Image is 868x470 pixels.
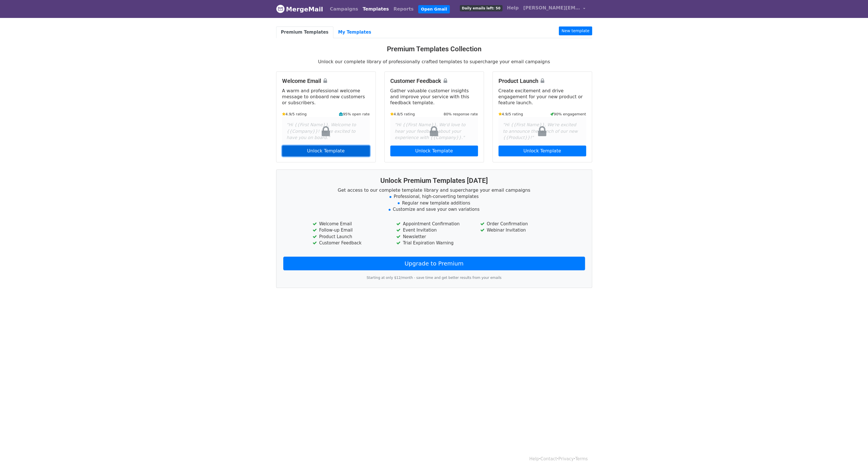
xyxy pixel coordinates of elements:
small: 95% open rate [339,111,370,117]
small: 80% response rate [444,111,478,117]
a: Campaigns [328,3,360,15]
p: Get access to our complete template library and supercharge your email campaigns [283,187,585,193]
a: Unlock Template [390,146,478,156]
p: Gather valuable customer insights and improve your service with this feedback template. [390,88,478,106]
a: Unlock Template [498,146,586,156]
div: "Hi {{First Name}}, We're excited to announce the launch of our new {{Product}}!" [498,117,586,146]
a: Upgrade to Premium [283,257,585,270]
li: Customize and save your own variations [283,206,585,213]
a: Reports [391,3,416,15]
li: Follow-up Email [313,227,388,234]
iframe: Chat Widget [840,443,868,470]
a: Help [529,456,539,461]
li: Newsletter [396,234,471,240]
li: Professional, high-converting templates [283,193,585,200]
a: Templates [360,3,391,15]
li: Appointment Confirmation [396,221,471,227]
small: 90% engagement [550,111,586,117]
a: Contact [540,456,557,461]
li: Event Invitation [396,227,471,234]
small: 4.9/5 rating [498,111,523,117]
p: Unlock our complete library of professionally crafted templates to supercharge your email campaigns [276,59,592,65]
p: Create excitement and drive engagement for your new product or feature launch. [498,88,586,106]
li: Welcome Email [313,221,388,227]
h3: Unlock Premium Templates [DATE] [283,177,585,185]
a: Help [505,2,521,14]
a: Terms [575,456,588,461]
a: Daily emails left: 50 [457,2,504,14]
a: Open Gmail [418,5,450,13]
li: Trial Expiration Warning [396,240,471,246]
a: My Templates [333,26,376,38]
div: "Hi {{First Name}}, We'd love to hear your feedback about your experience with {{Company}}." [390,117,478,146]
li: Customer Feedback [313,240,388,246]
h4: Product Launch [498,77,586,84]
img: MergeMail logo [276,5,285,13]
small: 4.8/5 rating [390,111,415,117]
a: Premium Templates [276,26,333,38]
li: Webinar Invitation [480,227,555,234]
a: Unlock Template [282,146,370,156]
a: MergeMail [276,3,323,15]
span: Daily emails left: 50 [460,5,502,11]
li: Product Launch [313,234,388,240]
div: "Hi {{First Name}}, Welcome to {{Company}}! We're excited to have you on board." [282,117,370,146]
li: Regular new template additions [283,200,585,207]
a: [PERSON_NAME][EMAIL_ADDRESS][DOMAIN_NAME] [521,2,588,16]
h4: Welcome Email [282,77,370,84]
p: Starting at only $12/month - save time and get better results from your emails [283,275,585,281]
a: Privacy [558,456,574,461]
li: Order Confirmation [480,221,555,227]
h3: Premium Templates Collection [276,45,592,53]
a: New template [559,26,592,35]
span: [PERSON_NAME][EMAIL_ADDRESS][DOMAIN_NAME] [523,5,580,11]
p: A warm and professional welcome message to onboard new customers or subscribers. [282,88,370,106]
small: 4.9/5 rating [282,111,307,117]
h4: Customer Feedback [390,77,478,84]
